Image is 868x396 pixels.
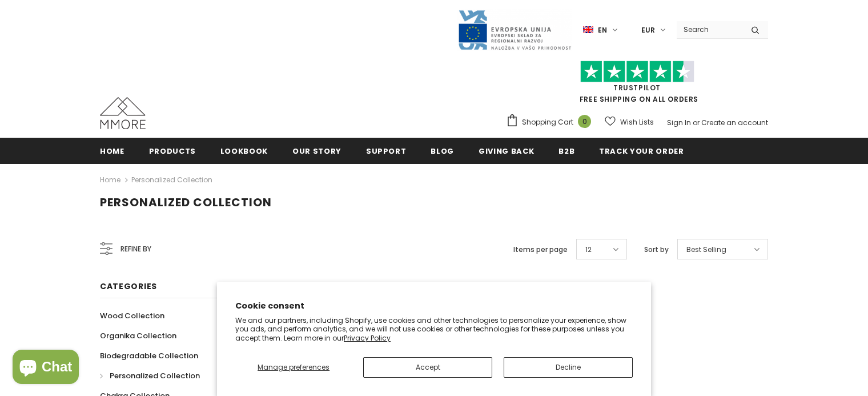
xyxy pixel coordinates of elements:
[686,244,726,255] span: Best Selling
[120,243,151,255] span: Refine by
[258,362,329,372] span: Manage preferences
[558,138,574,163] a: B2B
[9,350,82,387] inbox-online-store-chat: Shopify online store chat
[100,326,176,346] a: Organika Collection
[100,138,124,163] a: Home
[100,310,164,321] span: Wood Collection
[100,366,200,386] a: Personalized Collection
[344,333,391,343] a: Privacy Policy
[100,330,176,341] span: Organika Collection
[506,66,768,104] span: FREE SHIPPING ON ALL ORDERS
[100,97,146,129] img: MMORE Cases
[667,118,691,127] a: Sign In
[585,244,592,255] span: 12
[292,138,341,163] a: Our Story
[220,138,268,163] a: Lookbook
[605,112,654,132] a: Wish Lists
[558,146,574,157] span: B2B
[479,146,534,157] span: Giving back
[220,146,268,157] span: Lookbook
[431,138,454,163] a: Blog
[598,25,607,36] span: en
[522,117,573,128] span: Shopping Cart
[235,357,352,378] button: Manage preferences
[613,83,661,93] a: Trustpilot
[292,146,341,157] span: Our Story
[693,118,700,127] span: or
[506,114,597,131] a: Shopping Cart 0
[100,346,198,366] a: Biodegradable Collection
[620,117,654,128] span: Wish Lists
[131,175,212,185] a: Personalized Collection
[504,357,633,378] button: Decline
[578,115,591,128] span: 0
[100,306,164,326] a: Wood Collection
[363,357,492,378] button: Accept
[599,138,684,163] a: Track your order
[100,173,120,187] a: Home
[599,146,684,157] span: Track your order
[100,281,157,292] span: Categories
[235,300,633,312] h2: Cookie consent
[100,146,124,157] span: Home
[701,118,768,127] a: Create an account
[580,61,694,83] img: Trust Pilot Stars
[235,316,633,343] p: We and our partners, including Shopify, use cookies and other technologies to personalize your ex...
[644,244,669,255] label: Sort by
[100,194,272,210] span: Personalized Collection
[513,244,568,255] label: Items per page
[149,146,196,157] span: Products
[100,350,198,361] span: Biodegradable Collection
[479,138,534,163] a: Giving back
[457,9,572,51] img: Javni Razpis
[431,146,454,157] span: Blog
[149,138,196,163] a: Products
[366,138,407,163] a: support
[641,25,655,36] span: EUR
[457,25,572,34] a: Javni Razpis
[677,21,742,38] input: Search Site
[110,370,200,381] span: Personalized Collection
[366,146,407,157] span: support
[583,25,593,35] img: i-lang-1.png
